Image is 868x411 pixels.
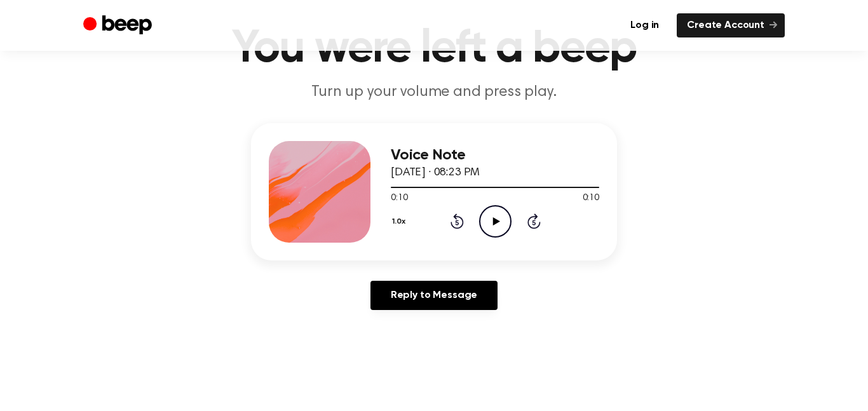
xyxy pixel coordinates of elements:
[391,147,599,164] h3: Voice Note
[190,82,678,103] p: Turn up your volume and press play.
[391,192,407,205] span: 0:10
[391,211,410,232] button: 1.0x
[620,13,669,37] a: Log in
[583,192,599,205] span: 0:10
[83,13,155,38] a: Beep
[370,281,498,310] a: Reply to Message
[391,167,480,179] span: [DATE] · 08:23 PM
[677,13,785,37] a: Create Account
